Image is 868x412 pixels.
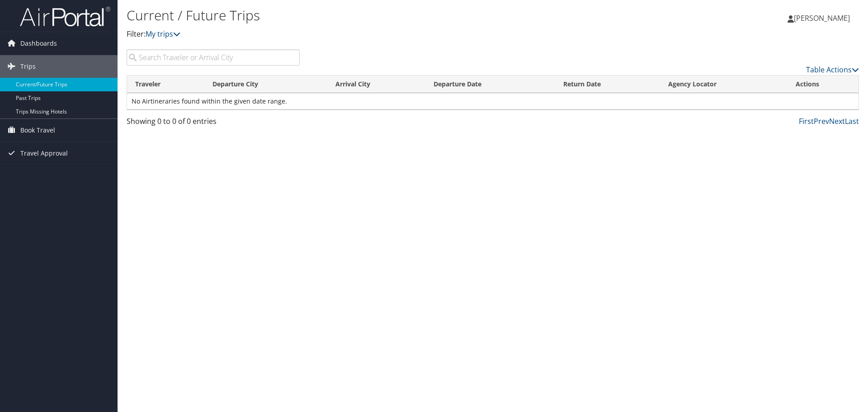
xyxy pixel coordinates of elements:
p: Filter: [127,28,615,40]
th: Return Date: activate to sort column ascending [555,76,660,93]
th: Departure Date: activate to sort column descending [425,76,555,93]
input: Search Traveler or Arrival City [127,49,300,66]
a: First [799,116,814,126]
a: Last [845,116,859,126]
a: My trips [146,29,180,39]
th: Actions [788,76,859,93]
th: Agency Locator: activate to sort column ascending [660,76,788,93]
h1: Current / Future Trips [127,6,615,25]
a: Table Actions [806,65,859,75]
span: Book Travel [20,119,55,142]
span: Trips [20,55,36,78]
img: airportal-logo.png [20,6,110,27]
th: Departure City: activate to sort column ascending [204,76,327,93]
a: Next [829,116,845,126]
th: Traveler: activate to sort column ascending [127,76,204,93]
a: Prev [814,116,829,126]
span: Travel Approval [20,142,68,165]
div: Showing 0 to 0 of 0 entries [127,116,300,131]
span: Dashboards [20,32,57,55]
a: [PERSON_NAME] [788,5,859,32]
td: No Airtineraries found within the given date range. [127,93,859,109]
th: Arrival City: activate to sort column ascending [327,76,425,93]
span: [PERSON_NAME] [794,13,850,23]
